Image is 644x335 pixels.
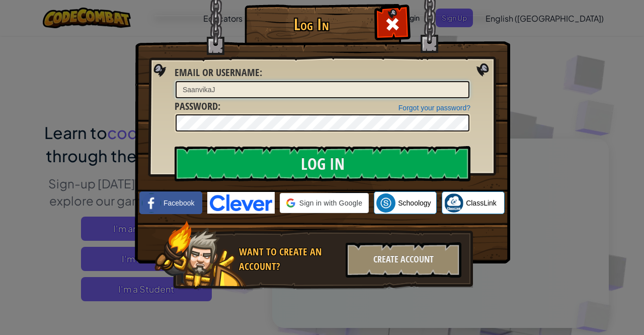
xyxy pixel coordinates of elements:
input: Log In [175,146,470,181]
div: Want to create an account? [239,245,340,274]
div: Create Account [346,242,461,278]
div: Sign in with Google [280,193,369,213]
label: : [175,65,262,80]
span: Email or Username [175,65,260,79]
img: clever-logo-blue.png [207,192,275,214]
a: Forgot your password? [398,104,470,112]
img: classlink-logo-small.png [444,193,463,213]
span: Schoology [398,198,431,208]
label: : [175,99,220,114]
img: schoology.png [376,193,395,213]
span: Password [175,99,218,113]
span: Facebook [164,198,194,208]
span: Sign in with Google [299,198,362,208]
span: ClassLink [466,198,497,208]
h1: Log In [247,16,375,33]
img: facebook_small.png [142,193,161,213]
